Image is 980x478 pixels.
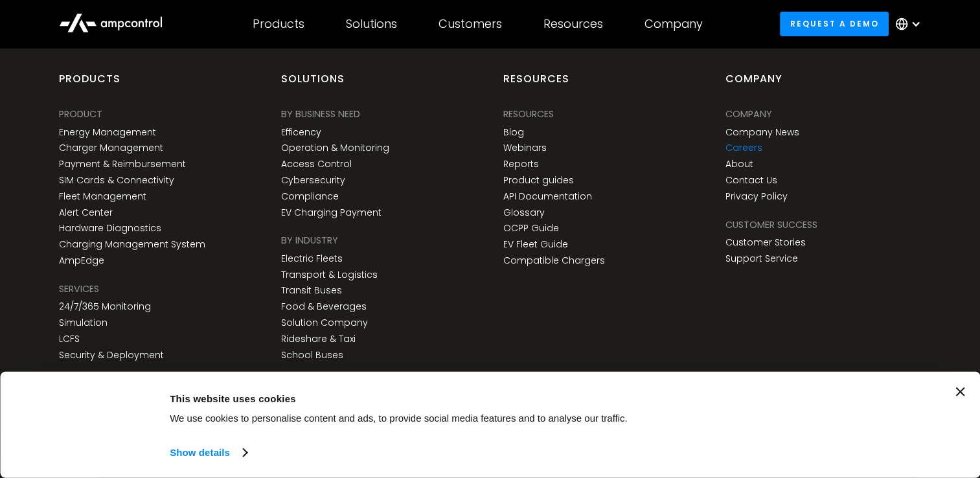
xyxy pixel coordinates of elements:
[955,387,964,396] button: Close banner
[503,142,547,154] a: Webinars
[346,17,397,31] div: Solutions
[503,223,559,234] a: OCPP Guide
[725,237,805,248] a: Customer Stories
[281,253,343,264] a: Electric Fleets
[725,107,771,121] div: Company
[253,17,304,31] div: Products
[725,175,777,186] a: Contact Us
[59,107,102,121] div: PRODUCT
[170,443,246,462] a: Show details
[59,207,113,218] a: Alert Center
[725,142,762,154] a: Careers
[543,17,603,31] div: Resources
[503,159,539,170] a: Reports
[59,175,174,186] a: SIM Cards & Connectivity
[170,391,717,406] div: This website uses cookies
[59,317,108,328] a: Simulation
[725,127,799,138] a: Company News
[503,239,568,250] a: EV Fleet Guide
[281,207,382,218] a: EV Charging Payment
[725,159,753,170] a: About
[746,387,931,425] button: Okay
[59,282,99,296] div: SERVICES
[503,207,545,218] a: Glossary
[281,334,356,345] a: Rideshare & Taxi
[281,175,345,186] a: Cybersecurity
[725,191,787,202] a: Privacy Policy
[281,233,338,247] div: BY INDUSTRY
[503,107,554,121] div: Resources
[281,350,343,361] a: School Buses
[281,191,339,202] a: Compliance
[59,255,104,266] a: AmpEdge
[281,285,342,296] a: Transit Buses
[644,17,703,31] div: Company
[59,142,163,154] a: Charger Management
[59,239,205,250] a: Charging Management System
[439,17,502,31] div: Customers
[503,72,569,97] div: Resources
[503,127,524,138] a: Blog
[59,72,120,97] div: products
[281,269,378,280] a: Transport & Logistics
[281,72,345,97] div: Solutions
[281,142,389,154] a: Operation & Monitoring
[59,334,80,345] a: LCFS
[503,191,592,202] a: API Documentation
[725,218,817,232] div: Customer success
[725,72,782,97] div: Company
[503,255,605,266] a: Compatible Chargers
[281,317,368,328] a: Solution Company
[780,12,889,36] a: Request a demo
[59,159,186,170] a: Payment & Reimbursement
[503,175,574,186] a: Product guides
[725,253,797,264] a: Support Service
[281,301,367,312] a: Food & Beverages
[59,350,164,361] a: Security & Deployment
[59,301,151,312] a: 24/7/365 Monitoring
[59,223,161,234] a: Hardware Diagnostics
[59,191,146,202] a: Fleet Management
[281,127,321,138] a: Efficency
[281,159,352,170] a: Access Control
[59,127,156,138] a: Energy Management
[170,413,628,424] span: We use cookies to personalise content and ads, to provide social media features and to analyse ou...
[281,107,360,121] div: BY BUSINESS NEED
